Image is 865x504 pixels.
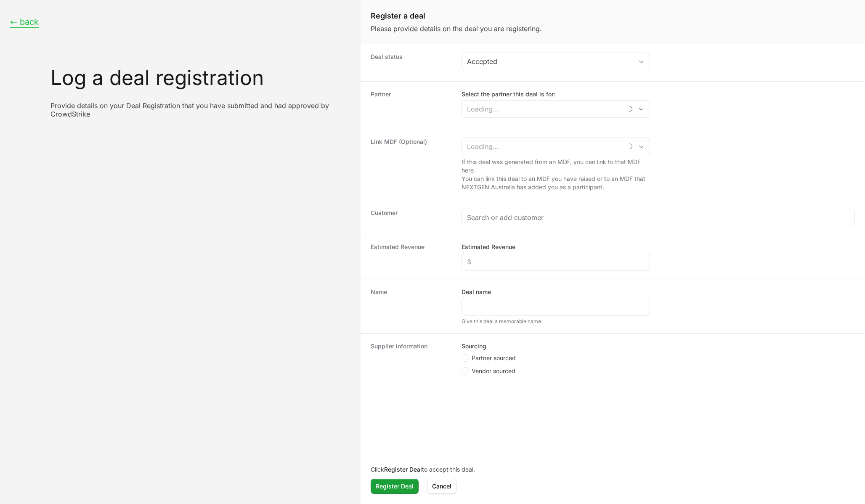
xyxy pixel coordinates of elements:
span: Cancel [432,481,451,491]
div: Open [633,138,650,155]
dt: Deal status [371,53,451,73]
span: Register Deal [376,481,414,491]
input: Loading... [462,138,623,155]
input: Loading... [462,101,623,117]
dt: Customer [371,209,451,225]
div: Accepted [467,56,633,66]
button: Accepted [462,53,650,70]
b: Register Deal [384,466,422,473]
dl: Create activity form [361,44,865,386]
input: Search or add customer [467,212,849,223]
p: If this deal was generated from an MDF, you can link to that MDF here. You can link this deal to ... [462,158,650,191]
p: Please provide details on the deal you are registering. [371,24,855,34]
button: Register Deal [371,479,419,494]
label: Select the partner this deal is for: [462,90,650,98]
legend: Sourcing [462,342,486,350]
button: Cancel [427,479,456,494]
div: Give this deal a memorable name [462,318,650,325]
button: ← back [10,17,39,27]
span: Partner sourced [472,354,516,362]
input: $ [467,257,645,267]
label: Estimated Revenue [462,243,515,251]
label: Deal name [462,288,491,296]
h1: Log a deal registration [50,68,350,88]
dt: Supplier information [371,342,451,377]
div: Open [633,101,650,117]
p: Provide details on your Deal Registration that you have submitted and had approved by CrowdStrike [50,101,350,118]
dt: Link MDF (Optional) [371,138,451,191]
p: Click to accept this deal. [371,465,855,474]
span: Vendor sourced [472,367,515,375]
dt: Name [371,288,451,325]
h1: Register a deal [371,10,855,22]
dt: Partner [371,90,451,120]
dt: Estimated Revenue [371,243,451,271]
